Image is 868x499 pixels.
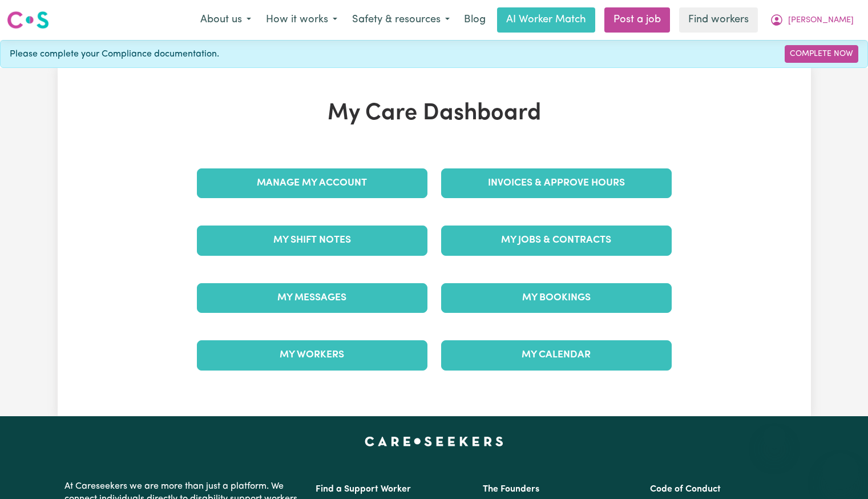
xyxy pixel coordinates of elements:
[197,340,427,370] a: My Workers
[190,100,679,127] h1: My Care Dashboard
[441,340,672,370] a: My Calendar
[441,283,672,313] a: My Bookings
[7,10,49,30] img: Careseekers logo
[441,226,672,255] a: My Jobs & Contracts
[822,453,859,490] iframe: Button to launch messaging window
[788,14,854,27] span: [PERSON_NAME]
[457,7,492,33] a: Blog
[259,8,345,32] button: How it works
[497,7,595,33] a: AI Worker Match
[193,8,259,32] button: About us
[345,8,457,32] button: Safety & resources
[316,485,411,494] a: Find a Support Worker
[763,426,786,449] iframe: Close message
[7,7,49,33] a: Careseekers logo
[10,47,219,61] span: Please complete your Compliance documentation.
[365,437,503,446] a: Careseekers home page
[441,168,672,198] a: Invoices & Approve Hours
[197,168,427,198] a: Manage My Account
[197,283,427,313] a: My Messages
[679,7,758,33] a: Find workers
[785,45,858,63] a: Complete Now
[762,8,861,32] button: My Account
[483,485,539,494] a: The Founders
[197,226,427,255] a: My Shift Notes
[650,485,721,494] a: Code of Conduct
[604,7,670,33] a: Post a job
